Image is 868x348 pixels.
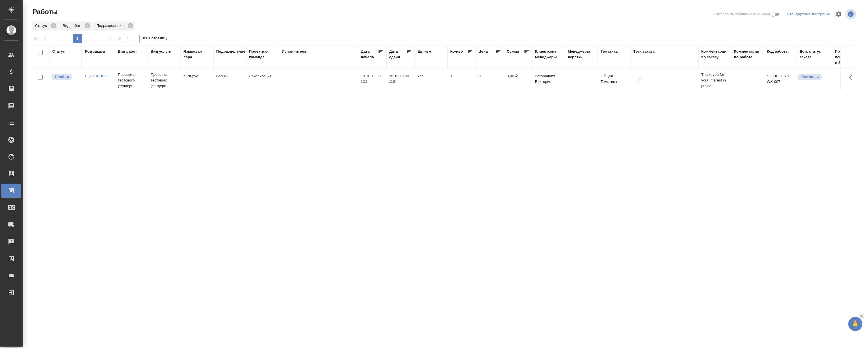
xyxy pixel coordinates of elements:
[183,49,211,60] div: Языковая пара
[216,49,245,54] div: Подразделение
[93,22,135,31] div: Подразделение
[633,49,655,54] div: Тэги заказа
[835,49,860,66] div: Прогресс исполнителя в SC
[389,49,406,60] div: Дата сдачи
[96,23,125,29] p: Подразделение
[59,22,92,31] div: Вид работ
[846,70,859,84] button: Здесь прячутся важные кнопки
[714,11,770,17] span: Отобразить таблицу с оценками
[52,49,65,54] div: Статус
[51,73,79,81] div: Можно подбирать исполнителей
[151,72,178,89] p: Проверка тестового (тендерн...
[764,70,797,90] td: S_CJCLDS-1-WK-007
[479,49,488,54] div: Цена
[476,70,504,90] td: 0
[85,49,105,54] div: Код заказа
[800,49,829,60] div: Доп. статус заказа
[246,70,279,90] td: Локализация
[701,49,728,60] div: Комментарии по заказу
[450,49,463,54] div: Кол-во
[85,74,108,78] a: S_CJCLDS-1
[532,70,565,90] td: Загородних Виктория
[417,49,431,54] div: Ед. изм
[35,23,49,29] p: Статус
[848,317,862,331] button: 🙏
[400,74,409,78] p: 16:00
[832,7,845,21] span: Настроить таблицу
[389,74,400,78] p: 15.10,
[734,49,761,60] div: Комментарии по работе
[181,70,213,90] td: англ-рус
[701,72,728,89] p: Thank you for your interest in provid...
[601,73,628,85] p: Общая Тематика
[361,49,378,60] div: Дата начала
[601,49,618,54] div: Тематика
[151,49,172,54] div: Вид услуги
[31,7,58,16] span: Работы
[801,74,819,80] p: Тестовый
[63,23,83,29] p: Вид работ
[361,79,384,85] p: 2025
[118,72,145,89] p: Проверка тестового (тендерн...
[389,79,412,85] p: 2025
[507,49,519,54] div: Сумма
[143,35,167,43] span: из 1 страниц
[118,49,137,54] div: Вид работ
[249,49,276,60] div: Проектная команда
[845,9,857,20] span: Посмотреть информацию
[447,70,476,90] td: 1
[55,74,69,80] p: Подбор
[568,49,595,60] div: Менеджеры верстки
[850,318,860,330] span: 🙏
[415,70,447,90] td: час
[213,70,246,90] td: LocQA
[361,74,371,78] p: 13.10,
[633,73,646,86] button: Добавить тэги
[785,10,832,19] div: split button
[535,49,562,60] div: Клиентские менеджеры
[282,49,307,54] div: Исполнитель
[504,70,532,90] td: 0,00 ₽
[32,22,58,31] div: Статус
[371,74,381,78] p: 12:00
[767,49,789,54] div: Код работы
